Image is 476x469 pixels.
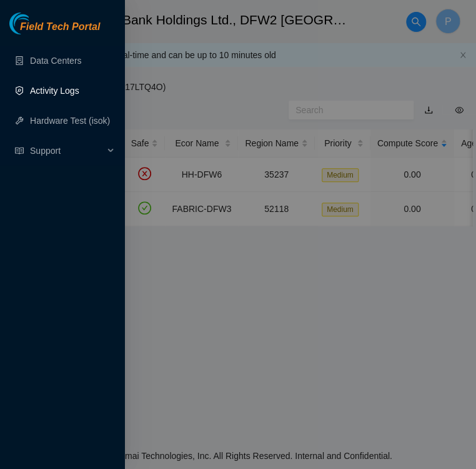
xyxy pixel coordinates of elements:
a: Data Centers [30,56,81,66]
a: Akamai TechnologiesField Tech Portal [9,23,100,39]
img: Akamai Technologies [9,13,63,34]
span: read [15,146,24,155]
a: Activity Logs [30,86,79,96]
span: Field Tech Portal [20,21,100,33]
a: Hardware Test (isok) [30,116,110,126]
span: Support [30,138,104,163]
